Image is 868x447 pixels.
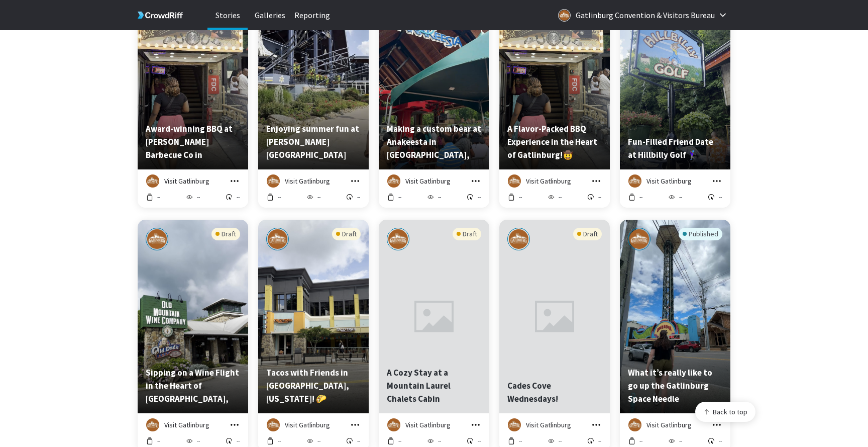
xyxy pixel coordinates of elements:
[267,174,280,188] img: Visit Gatlinburg
[519,193,522,201] p: --
[225,193,240,202] button: --
[679,228,722,240] div: Published
[387,418,400,431] img: Visit Gatlinburg
[620,406,730,415] a: Preview story titled 'What it’s really like to go up the Gatlinburg Space Needle'
[628,193,643,202] button: --
[478,193,481,201] p: --
[507,193,522,202] button: --
[628,418,641,431] img: Visit Gatlinburg
[679,193,682,201] p: --
[379,220,489,413] a: Preview story titled 'A Cozy Stay at a Mountain Laurel Chalets Cabin'
[346,193,361,202] button: --
[332,228,361,240] div: Draft
[639,193,642,201] p: --
[138,162,248,171] a: Preview story titled 'Award-winning BBQ at Myron Mixon Barbecue Co in Gatlinburg!'
[317,193,320,201] p: --
[507,122,602,161] p: A Flavor-Packed BBQ Experience in the Heart of Gatlinburg!🤠
[628,135,722,161] p: Fun-Filled Friend Date at Hillbilly Golf 🏌🏽‍♀️
[387,122,481,161] p: Making a custom bear at Anakeesta in Gatlinburg, TN
[278,193,281,201] p: --
[526,420,571,430] p: Visit Gatlinburg
[146,418,159,431] img: Visit Gatlinburg
[576,7,715,23] p: Gatlinburg Convention & Visitors Bureau
[707,193,722,202] button: --
[357,193,360,201] p: --
[266,122,361,161] p: Enjoying summer fun at Ober Mountain
[164,420,209,430] p: Visit Gatlinburg
[628,366,722,405] p: What it’s really like to go up the Gatlinburg Space Needle
[508,174,521,188] img: Visit Gatlinburg
[379,162,489,171] a: Preview story titled 'Making a custom bear at Anakeesta in Gatlinburg, TN'
[426,193,442,202] button: --
[266,193,281,202] button: --
[258,162,369,171] a: Preview story titled 'Enjoying summer fun at Ober Mountain'
[387,193,402,202] button: --
[146,174,159,188] img: Visit Gatlinburg
[285,176,330,186] p: Visit Gatlinburg
[628,228,650,250] img: Visit Gatlinburg
[146,122,240,161] p: Award-winning BBQ at Myron Mixon Barbecue Co in Gatlinburg!
[237,193,240,201] p: --
[146,228,168,250] img: Visit Gatlinburg
[197,193,200,201] p: --
[620,162,730,171] a: Preview story titled 'Fun-Filled Friend Date at Hillbilly Golf 🏌🏽‍♀️'
[164,176,209,186] p: Visit Gatlinburg
[499,162,610,171] a: Preview story titled 'A Flavor-Packed BBQ Experience in the Heart of Gatlinburg!🤠'
[466,193,481,202] button: --
[285,420,330,430] p: Visit Gatlinburg
[258,406,369,415] a: Preview story titled 'Tacos with Friends in Gatlinburg, Tennessee! 🌮'
[267,418,280,431] img: Visit Gatlinburg
[499,220,610,413] a: Preview story titled 'Cades Cove Wednesdays!'
[695,402,755,422] button: Back to top
[405,176,451,186] p: Visit Gatlinburg
[719,193,722,201] p: --
[306,193,321,202] button: --
[146,366,240,405] p: Sipping on a Wine Flight in the Heart of Gatlinburg, TN! 🏔️
[547,193,562,202] button: --
[211,228,240,240] div: Draft
[438,193,441,201] p: --
[598,193,601,201] p: --
[646,176,692,186] p: Visit Gatlinburg
[628,174,641,188] img: Visit Gatlinburg
[668,193,683,202] button: --
[157,193,160,201] p: --
[587,193,602,202] button: --
[558,9,571,22] img: Logo for Gatlinburg Convention & Visitors Bureau
[526,176,571,186] p: Visit Gatlinburg
[146,193,161,202] button: --
[405,420,451,430] p: Visit Gatlinburg
[387,174,400,188] img: Visit Gatlinburg
[138,406,248,415] a: Preview story titled 'Sipping on a Wine Flight in the Heart of Gatlinburg, TN! 🏔️'
[185,193,200,202] button: --
[398,193,401,201] p: --
[508,418,521,431] img: Visit Gatlinburg
[266,366,361,405] p: Tacos with Friends in Gatlinburg, Tennessee! 🌮
[559,193,562,201] p: --
[266,228,289,250] img: Visit Gatlinburg
[646,420,692,430] p: Visit Gatlinburg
